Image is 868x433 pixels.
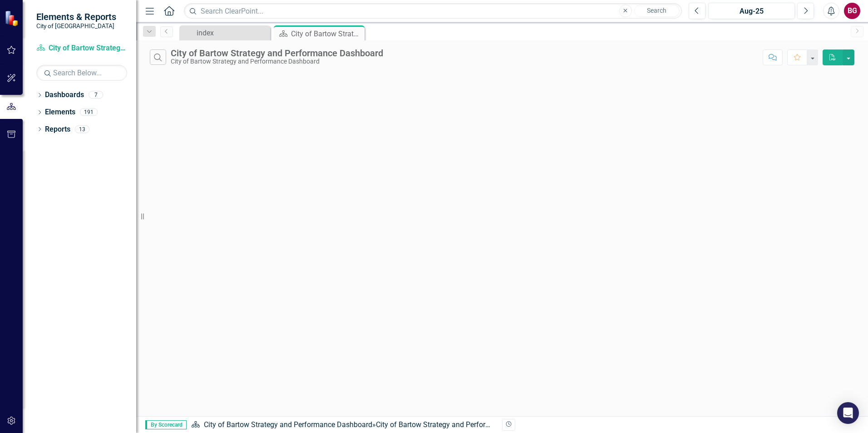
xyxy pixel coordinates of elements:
div: 191 [80,108,98,116]
span: By Scorecard [145,420,187,429]
div: 13 [75,125,89,133]
input: Search ClearPoint... [184,3,682,19]
div: City of Bartow Strategy and Performance Dashboard [171,58,383,65]
div: Open Intercom Messenger [837,402,859,424]
input: Search Below... [36,65,127,81]
button: Aug-25 [708,3,795,19]
img: ClearPoint Strategy [5,10,20,26]
span: Elements & Reports [36,11,116,22]
a: Reports [45,124,70,135]
span: Search [647,7,666,14]
div: index [197,27,268,39]
a: City of Bartow Strategy and Performance Dashboard [36,43,127,54]
a: Dashboards [45,90,84,100]
div: Aug-25 [711,6,792,17]
div: City of Bartow Strategy and Performance Dashboard [291,28,362,39]
button: BG [844,3,860,19]
div: 7 [89,91,103,99]
small: City of [GEOGRAPHIC_DATA] [36,22,116,30]
div: » [191,420,495,430]
a: City of Bartow Strategy and Performance Dashboard [204,420,372,429]
div: City of Bartow Strategy and Performance Dashboard [376,420,544,429]
a: Elements [45,107,75,118]
button: Search [634,5,680,17]
div: City of Bartow Strategy and Performance Dashboard [171,48,383,58]
a: index [182,27,268,39]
